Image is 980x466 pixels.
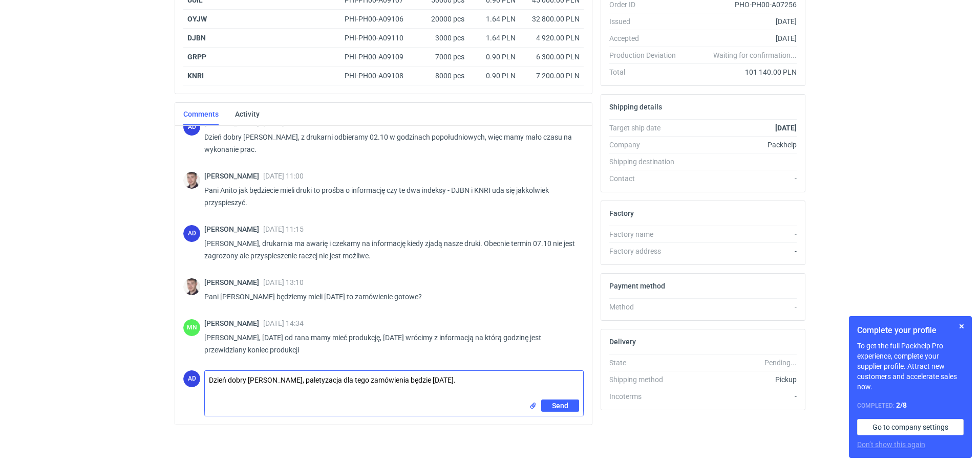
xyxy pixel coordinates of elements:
a: Activity [235,103,260,125]
div: PHI-PH00-A09110 [345,33,413,43]
div: - [684,229,797,239]
div: Accepted [609,33,684,43]
div: Shipping method [609,374,684,385]
button: Send [541,400,579,412]
textarea: Dzień dobry [PERSON_NAME], paletyzacja dla tego zamówienia będzie [DATE]. [205,371,583,400]
img: Maciej Sikora [183,172,200,189]
div: - [684,391,797,402]
div: 32 800.00 PLN [524,14,580,24]
div: PHI-PH00-A09108 [345,71,413,81]
p: Dzień dobry [PERSON_NAME], z drukarni odbieramy 02.10 w godzinach popołudniowych, więc mamy mało ... [204,131,576,156]
div: - [684,246,797,256]
strong: OYJW [187,15,207,23]
div: State [609,358,684,368]
div: Anita Dolczewska [183,225,200,242]
div: 20000 pcs [417,10,468,29]
strong: [DATE] [775,124,797,132]
div: 8000 pcs [417,66,468,85]
a: Go to company settings [857,419,964,435]
em: Waiting for confirmation... [713,50,797,60]
div: 1.64 PLN [473,33,516,43]
div: Pickup [684,374,797,385]
span: [PERSON_NAME] [204,225,263,233]
div: 0.90 PLN [473,71,516,81]
span: [DATE] 11:15 [263,225,304,233]
div: PHI-PH00-A09106 [345,14,413,24]
div: 0.90 PLN [473,52,516,62]
div: Total [609,67,684,77]
a: Comments [183,103,219,125]
img: Maciej Sikora [183,278,200,295]
figcaption: AD [183,370,200,387]
div: Completed: [857,400,964,411]
strong: DJBN [187,34,206,42]
figcaption: MN [183,319,200,336]
button: Skip for now [955,320,968,332]
div: Method [609,302,684,312]
span: [PERSON_NAME] [204,319,263,327]
h1: Complete your profile [857,324,964,337]
strong: 2 / 8 [896,401,907,409]
p: Pani [PERSON_NAME] będziemy mieli [DATE] to zamówienie gotowe? [204,291,576,303]
figcaption: AD [183,225,200,242]
div: Anita Dolczewska [183,119,200,136]
em: Pending... [764,359,797,367]
h2: Payment method [609,282,665,290]
div: Małgorzata Nowotna [183,319,200,336]
div: Production Deviation [609,50,684,60]
h2: Factory [609,209,634,217]
div: Contact [609,173,684,184]
strong: KNRI [187,72,204,80]
h2: Shipping details [609,103,662,111]
p: To get the full Packhelp Pro experience, complete your supplier profile. Attract new customers an... [857,341,964,392]
div: Shipping destination [609,157,684,167]
div: 1.64 PLN [473,14,516,24]
div: 7000 pcs [417,48,468,66]
div: Factory address [609,246,684,256]
div: 6 300.00 PLN [524,52,580,62]
div: 4 920.00 PLN [524,33,580,43]
div: 3000 pcs [417,29,468,48]
div: Target ship date [609,123,684,133]
div: - [684,173,797,184]
div: Packhelp [684,140,797,150]
h2: Delivery [609,338,636,346]
strong: GRPP [187,53,206,61]
div: Anita Dolczewska [183,370,200,387]
figcaption: AD [183,119,200,136]
div: PHI-PH00-A09109 [345,52,413,62]
span: [PERSON_NAME] [204,172,263,180]
span: [DATE] 13:10 [263,278,304,286]
button: Don’t show this again [857,439,925,450]
div: 7 200.00 PLN [524,71,580,81]
div: [DATE] [684,16,797,27]
span: Send [552,402,568,409]
div: Incoterms [609,391,684,402]
span: [DATE] 11:00 [263,172,304,180]
div: Issued [609,16,684,27]
div: 101 140.00 PLN [684,67,797,77]
div: Company [609,140,684,150]
p: [PERSON_NAME], [DATE] od rana mamy mieć produkcję, [DATE] wrócimy z informacją na którą godzinę j... [204,331,576,356]
div: - [684,302,797,312]
div: Factory name [609,229,684,239]
span: [PERSON_NAME] [204,278,263,286]
p: Pani Anito jak będziecie mieli druki to prośba o informację czy te dwa indeksy - DJBN i KNRI uda ... [204,184,576,209]
span: [DATE] 14:34 [263,319,304,327]
p: [PERSON_NAME], drukarnia ma awarię i czekamy na informację kiedy zjadą nasze druki. Obecnie termi... [204,237,576,262]
div: [DATE] [684,33,797,43]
